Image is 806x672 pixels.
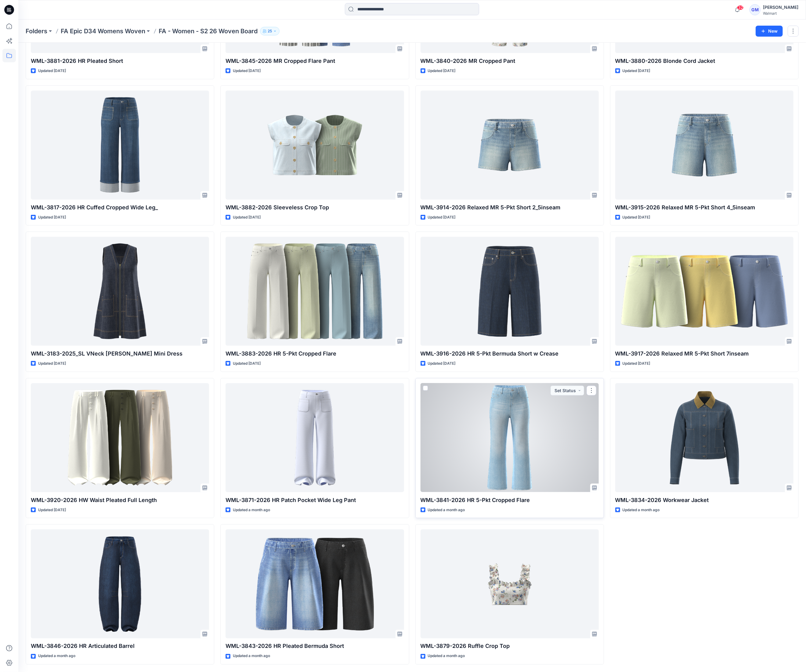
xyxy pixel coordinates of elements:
p: WML-3881-2026 HR Pleated Short [31,57,209,65]
a: WML-3883-2026 HR 5-Pkt Cropped Flare [226,237,404,346]
a: WML-3914-2026 Relaxed MR 5-Pkt Short 2_5inseam [421,91,599,200]
a: WML-3916-2026 HR 5-Pkt Bermuda Short w Crease [421,237,599,346]
p: Updated [DATE] [428,214,456,221]
a: WML-3843-2026 HR Pleated Bermuda Short [226,529,404,638]
a: WML-3917-2026 Relaxed MR 5-Pkt Short 7inseam [615,237,793,346]
button: New [756,26,783,37]
p: WML-3920-2026 HW Waist Pleated Full Length [31,496,209,504]
p: FA - Women - S2 26 Woven Board [159,27,258,35]
p: Updated [DATE] [38,68,66,74]
a: WML-3920-2026 HW Waist Pleated Full Length [31,383,209,492]
p: Updated a month ago [623,507,660,513]
a: WML-3871-2026 HR Patch Pocket Wide Leg Pant [226,383,404,492]
p: WML-3846-2026 HR Articulated Barrel [31,642,209,651]
p: Updated [DATE] [623,68,650,74]
a: WML-3915-2026 Relaxed MR 5-Pkt Short 4_5inseam [615,91,793,200]
p: Updated [DATE] [623,214,650,221]
p: WML-3845-2026 MR Cropped Flare Pant [226,57,404,65]
p: WML-3882-2026 Sleeveless Crop Top [226,203,404,212]
p: 25 [268,28,272,34]
p: Updated [DATE] [38,214,66,221]
a: WML-3834-2026 Workwear Jacket [615,383,793,492]
p: WML-3914-2026 Relaxed MR 5-Pkt Short 2_5inseam [421,203,599,212]
div: Walmart [763,11,798,16]
div: [PERSON_NAME] [763,4,798,11]
a: WML-3817-2026 HR Cuffed Cropped Wide Leg_ [31,91,209,200]
p: Updated [DATE] [428,68,456,74]
p: WML-3834-2026 Workwear Jacket [615,496,793,504]
p: Updated [DATE] [38,507,66,513]
p: WML-3817-2026 HR Cuffed Cropped Wide Leg_ [31,203,209,212]
p: WML-3871-2026 HR Patch Pocket Wide Leg Pant [226,496,404,504]
a: WML-3846-2026 HR Articulated Barrel [31,529,209,638]
button: 25 [260,27,280,35]
p: WML-3841-2026 HR 5-Pkt Cropped Flare [421,496,599,504]
a: FA Epic D34 Womens Woven [61,27,145,35]
p: Updated [DATE] [233,360,261,367]
span: 32 [737,5,744,10]
p: WML-3880-2026 Blonde Cord Jacket [615,57,793,65]
p: WML-3915-2026 Relaxed MR 5-Pkt Short 4_5inseam [615,203,793,212]
p: Updated [DATE] [428,360,456,367]
p: WML-3917-2026 Relaxed MR 5-Pkt Short 7inseam [615,349,793,358]
p: WML-3883-2026 HR 5-Pkt Cropped Flare [226,349,404,358]
div: GM [750,4,761,15]
p: Updated a month ago [233,653,270,659]
p: WML-3840-2026 MR Cropped Pant [421,57,599,65]
a: WML-3882-2026 Sleeveless Crop Top [226,91,404,200]
p: Updated [DATE] [38,360,66,367]
p: WML-3843-2026 HR Pleated Bermuda Short [226,642,404,651]
p: Updated a month ago [233,507,270,513]
p: Updated [DATE] [233,68,261,74]
a: Folders [26,27,47,35]
p: WML-3183-2025_SL VNeck [PERSON_NAME] Mini Dress [31,349,209,358]
a: WML-3841-2026 HR 5-Pkt Cropped Flare [421,383,599,492]
p: WML-3916-2026 HR 5-Pkt Bermuda Short w Crease [421,349,599,358]
p: Updated a month ago [428,507,465,513]
a: WML-3879-2026 Ruffle Crop Top [421,529,599,638]
a: WML-3183-2025_SL VNeck ALine Mini Dress [31,237,209,346]
p: Updated [DATE] [233,214,261,221]
p: Updated a month ago [428,653,465,659]
p: Updated [DATE] [623,360,650,367]
p: WML-3879-2026 Ruffle Crop Top [421,642,599,651]
p: Updated a month ago [38,653,75,659]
